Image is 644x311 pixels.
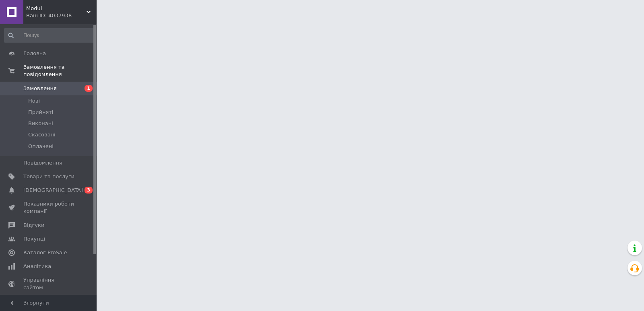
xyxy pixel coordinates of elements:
span: Modul [26,5,87,12]
span: Прийняті [28,109,53,116]
span: Оплачені [28,143,54,150]
span: Нові [28,97,40,105]
span: Показники роботи компанії [23,200,74,215]
span: Виконані [28,120,53,127]
span: Повідомлення [23,159,62,167]
span: Покупці [23,235,45,243]
input: Пошук [4,28,95,43]
span: 1 [85,85,93,92]
span: 3 [85,187,93,194]
span: Аналітика [23,263,51,270]
span: Замовлення [23,85,57,92]
span: [DEMOGRAPHIC_DATA] [23,187,83,194]
span: Управління сайтом [23,276,74,291]
span: Скасовані [28,131,56,138]
div: Ваш ID: 4037938 [26,12,97,19]
span: Каталог ProSale [23,249,67,256]
span: Головна [23,50,46,57]
span: Товари та послуги [23,173,74,180]
span: Замовлення та повідомлення [23,64,97,78]
span: Відгуки [23,222,44,229]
